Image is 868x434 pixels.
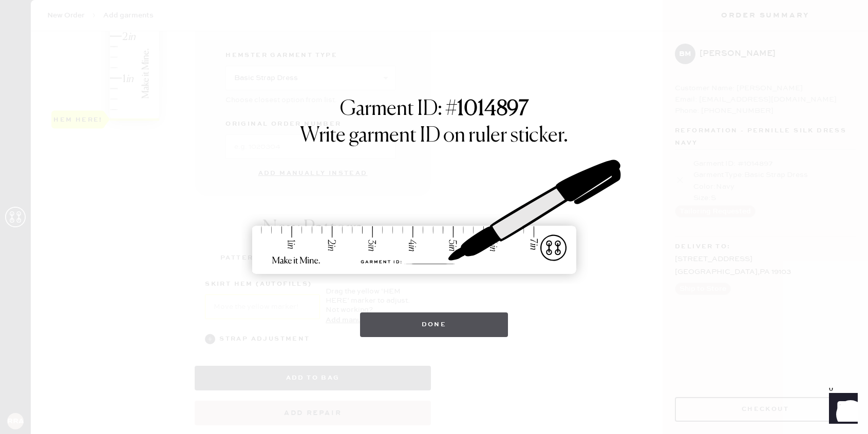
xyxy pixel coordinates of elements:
iframe: Front Chat [819,388,863,432]
strong: 1014897 [457,99,529,120]
img: ruler-sticker-sharpie.svg [241,133,627,302]
h1: Garment ID: # [340,97,529,124]
button: Done [360,312,508,337]
h1: Write garment ID on ruler sticker. [300,124,568,148]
